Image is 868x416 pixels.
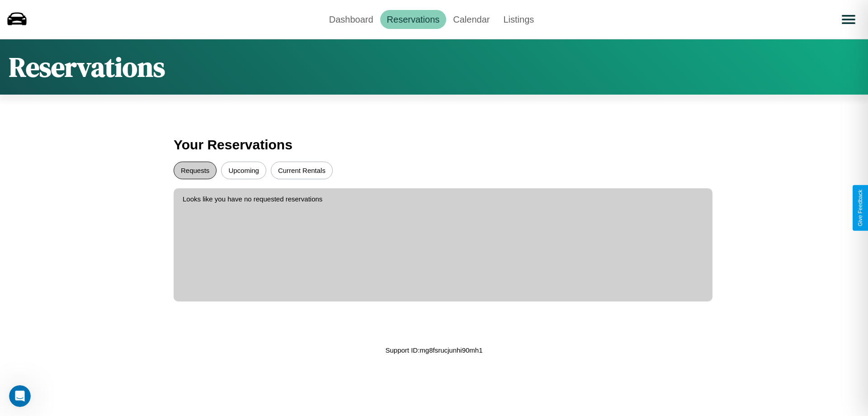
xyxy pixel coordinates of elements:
[380,10,447,29] a: Reservations
[836,7,861,32] button: Open menu
[174,162,217,179] button: Requests
[9,385,31,407] iframe: Intercom live chat
[174,133,694,157] h3: Your Reservations
[183,193,703,205] p: Looks like you have no requested reservations
[857,190,863,226] div: Give Feedback
[496,10,541,29] a: Listings
[271,162,333,179] button: Current Rentals
[446,10,496,29] a: Calendar
[221,162,266,179] button: Upcoming
[9,48,165,86] h1: Reservations
[322,10,380,29] a: Dashboard
[385,344,482,356] p: Support ID: mg8fsrucjunhi90mh1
